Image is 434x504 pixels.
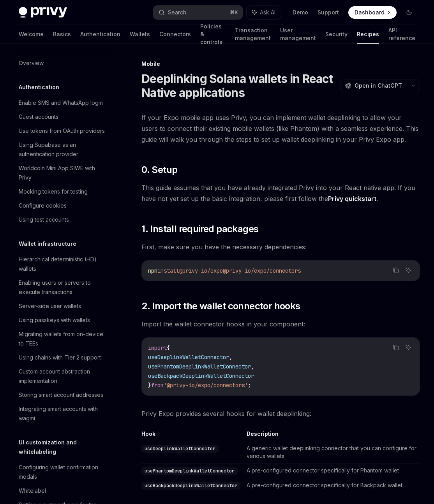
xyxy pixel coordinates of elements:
a: Configuring wallet confirmation modals [12,460,112,484]
a: Worldcoin Mini App SIWE with Privy [12,161,112,185]
div: Using chains with Tier 2 support [19,353,101,362]
span: @privy-io/expo [179,267,223,274]
span: usePhantomDeeplinkWalletConnector [148,363,251,370]
span: If your Expo mobile app uses Privy, you can implement wallet deeplinking to allow your users to c... [141,112,420,145]
button: Open in ChatGPT [340,79,407,92]
td: A pre-configured connector specifically for Phantom wallet [243,463,420,478]
button: Ask AI [403,265,413,275]
button: Toggle dark mode [403,6,415,19]
a: Authentication [80,25,120,44]
div: Search... [168,8,190,17]
span: import [148,344,167,351]
span: useBackpackDeeplinkWalletConnector [148,372,254,379]
a: Dashboard [348,6,397,19]
span: { [167,344,170,351]
span: First, make sure you have the necessary dependencies: [141,241,420,252]
a: Use tokens from OAuth providers [12,124,112,138]
span: npm [148,267,157,274]
span: Import the wallet connector hooks in your component: [141,319,420,330]
a: Using chains with Tier 2 support [12,351,112,365]
div: Configuring wallet confirmation modals [19,463,108,481]
span: '@privy-io/expo/connectors' [164,382,248,389]
div: Mocking tokens for testing [19,187,88,196]
a: Integrating smart accounts with wagmi [12,402,112,425]
span: Ask AI [260,9,275,16]
a: Migrating wallets from on-device to TEEs [12,327,112,351]
div: Whitelabel [19,486,46,495]
button: Copy the contents from the code block [391,265,401,275]
div: Integrating smart accounts with wagmi [19,404,108,423]
span: Privy Expo provides several hooks for wallet deeplinking: [141,408,420,419]
a: Recipes [357,25,379,44]
a: Security [325,25,348,44]
td: A pre-configured connector specifically for Backpack wallet [243,478,420,493]
div: Use tokens from OAuth providers [19,126,105,136]
div: Hierarchical deterministic (HD) wallets [19,255,108,273]
span: , [251,363,254,370]
button: Ask AI [403,342,413,352]
div: Guest accounts [19,112,58,122]
a: Basics [53,25,71,44]
td: A generic wallet deeplinking connector that you can configure for various wallets [243,441,420,463]
a: Support [318,9,339,16]
a: Enable SMS and WhatsApp login [12,96,112,110]
span: , [229,354,232,361]
code: useBackpackDeeplinkWalletConnector [141,482,240,490]
div: Server-side user wallets [19,301,81,311]
span: 0. Setup [141,164,177,176]
a: Privy quickstart [328,195,376,203]
span: 2. Import the wallet connector hooks [141,300,300,312]
a: Mocking tokens for testing [12,185,112,199]
img: dark logo [19,7,67,18]
div: Using Supabase as an authentication provider [19,140,108,159]
span: ⌘ K [230,9,238,16]
div: Using test accounts [19,215,69,224]
span: @privy-io/expo/connectors [223,267,301,274]
th: Hook [141,430,243,441]
a: Using Supabase as an authentication provider [12,138,112,161]
span: Dashboard [355,9,385,16]
div: Using passkeys with wallets [19,315,90,325]
span: Open in ChatGPT [355,82,402,90]
a: Welcome [19,25,44,44]
h5: UI customization and whitelabeling [19,438,112,456]
div: Custom account abstraction implementation [19,367,108,386]
a: Hierarchical deterministic (HD) wallets [12,252,112,276]
a: User management [280,25,316,44]
a: Policies & controls [200,25,226,44]
code: useDeeplinkWalletConnector [141,445,219,453]
h5: Authentication [19,83,59,92]
h1: Deeplinking Solana wallets in React Native applications [141,72,337,100]
a: Wallets [130,25,150,44]
a: Using passkeys with wallets [12,313,112,327]
a: Transaction management [235,25,271,44]
a: Guest accounts [12,110,112,124]
div: Migrating wallets from on-device to TEEs [19,330,108,348]
button: Ask AI [247,5,281,19]
div: Storing smart account addresses [19,390,103,400]
a: Whitelabel [12,484,112,498]
div: Overview [19,58,44,68]
a: Configure cookies [12,199,112,213]
a: Enabling users or servers to execute transactions [12,276,112,299]
a: Demo [293,9,308,16]
div: Enabling users or servers to execute transactions [19,278,108,297]
span: install [157,267,179,274]
span: 1. Install required packages [141,223,258,235]
span: useDeeplinkWalletConnector [148,354,229,361]
a: Overview [12,56,112,70]
div: Mobile [141,60,420,68]
span: This guide assumes that you have already integrated Privy into your React native app. If you have... [141,182,420,204]
a: Using test accounts [12,213,112,227]
div: Enable SMS and WhatsApp login [19,98,103,107]
div: Configure cookies [19,201,67,210]
span: ; [248,382,251,389]
a: Server-side user wallets [12,299,112,313]
th: Description [243,430,420,441]
div: Worldcoin Mini App SIWE with Privy [19,164,108,182]
h5: Wallet infrastructure [19,239,76,248]
span: } [148,382,151,389]
a: Custom account abstraction implementation [12,365,112,388]
a: API reference [388,25,415,44]
span: from [151,382,164,389]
